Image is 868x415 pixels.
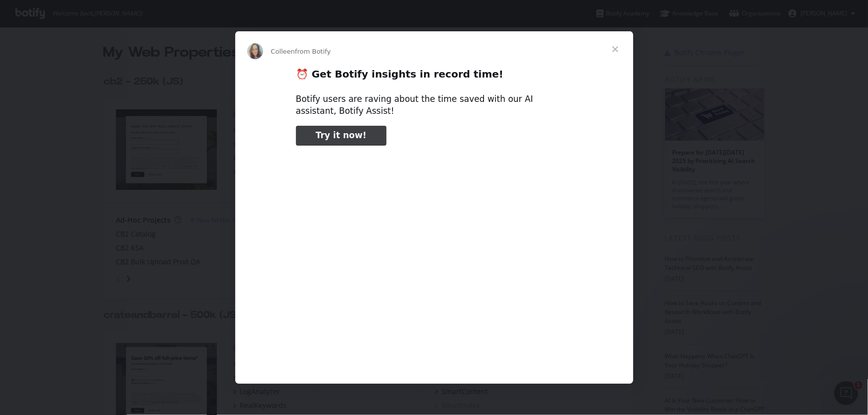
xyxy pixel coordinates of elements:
span: from Botify [295,48,331,55]
img: Profile image for Colleen [247,43,263,59]
span: Try it now! [316,130,367,140]
h2: ⏰ Get Botify insights in record time! [296,68,573,86]
div: Botify users are raving about the time saved with our AI assistant, Botify Assist! [296,93,573,117]
span: Colleen [271,48,295,55]
span: Close [597,31,633,67]
a: Try it now! [296,126,386,146]
video: Play video [227,154,642,361]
